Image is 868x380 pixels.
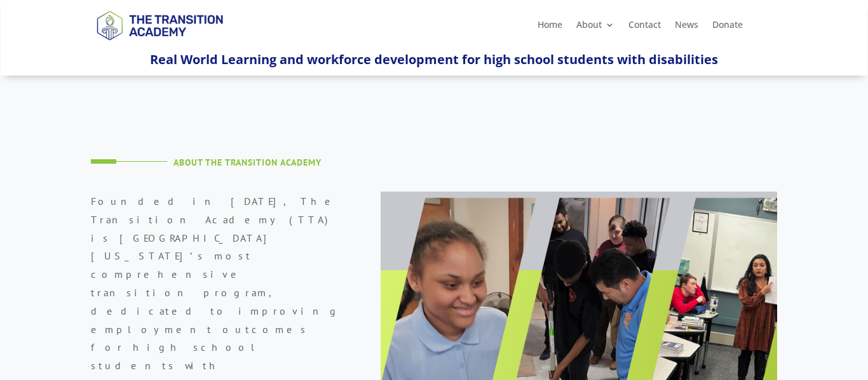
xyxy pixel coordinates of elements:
[675,20,698,34] a: News
[150,51,718,68] span: Real World Learning and workforce development for high school students with disabilities
[576,20,614,34] a: About
[712,20,743,34] a: Donate
[538,20,562,34] a: Home
[91,3,228,48] img: TTA Brand_TTA Primary Logo_Horizontal_Light BG
[91,38,228,50] a: Logo-Noticias
[173,158,342,173] h4: About The Transition Academy
[628,20,661,34] a: Contact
